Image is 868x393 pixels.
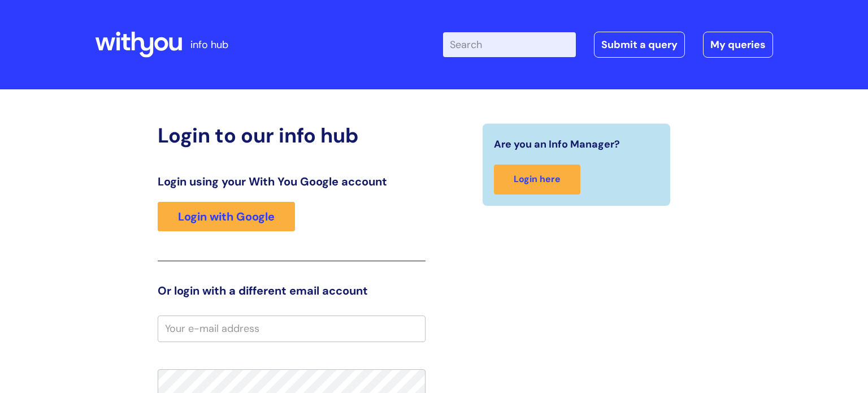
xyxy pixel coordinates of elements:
input: Your e-mail address [158,316,426,342]
span: Are you an Info Manager? [494,135,620,153]
a: Submit a query [594,32,685,58]
a: My queries [703,32,773,58]
a: Login with Google [158,202,295,231]
h3: Or login with a different email account [158,284,426,297]
h3: Login using your With You Google account [158,175,426,188]
input: Search [443,32,576,57]
p: info hub [190,36,228,54]
a: Login here [494,165,580,195]
h2: Login to our info hub [158,123,426,148]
